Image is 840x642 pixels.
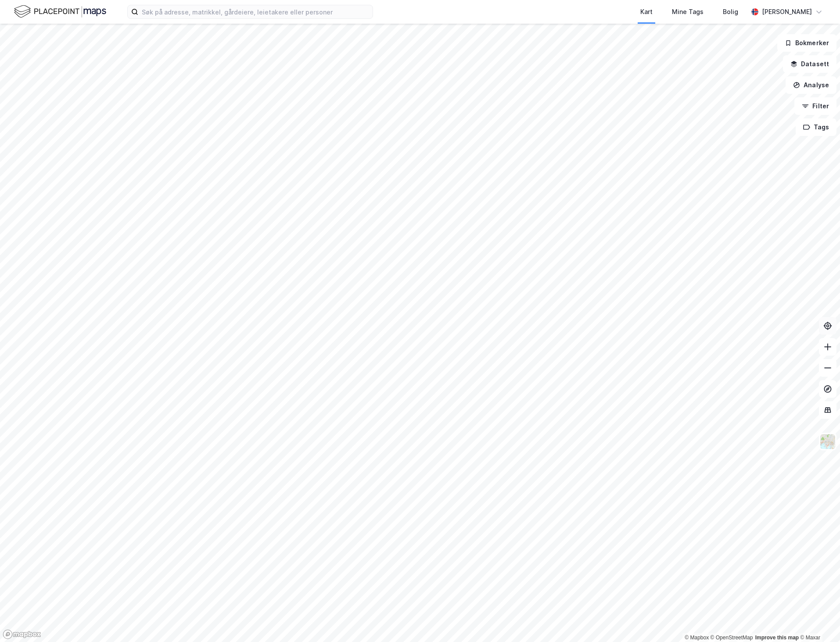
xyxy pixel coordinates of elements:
[786,76,836,94] button: Analyse
[672,7,704,17] div: Mine Tags
[723,7,738,17] div: Bolig
[762,7,812,17] div: [PERSON_NAME]
[3,629,41,639] a: Mapbox homepage
[819,433,836,450] img: Z
[796,118,836,136] button: Tags
[783,55,836,73] button: Datasett
[138,5,373,18] input: Søk på adresse, matrikkel, gårdeiere, leietakere eller personer
[755,635,799,641] a: Improve this map
[711,635,753,641] a: OpenStreetMap
[640,7,653,17] div: Kart
[685,635,709,641] a: Mapbox
[796,600,840,642] iframe: Chat Widget
[796,600,840,642] div: Kontrollprogram for chat
[14,4,106,19] img: logo.f888ab2527a4732fd821a326f86c7f29.svg
[777,34,836,52] button: Bokmerker
[794,97,836,115] button: Filter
